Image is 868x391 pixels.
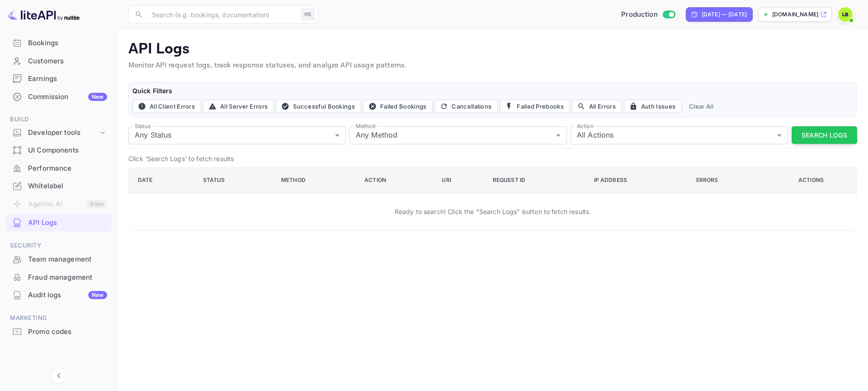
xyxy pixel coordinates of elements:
[395,207,591,216] p: Ready to search! Click the "Search Logs" button to fetch results.
[28,56,107,67] div: Customers
[5,251,112,268] div: Team management
[5,177,112,195] div: Whitelabel
[689,167,767,193] th: Errors
[28,272,107,283] div: Fraud management
[5,214,112,231] a: API Logs
[132,86,853,96] h6: Quick Filters
[135,122,151,130] label: Status
[5,214,112,232] div: API Logs
[28,74,107,84] div: Earnings
[5,88,112,105] a: CommissionNew
[28,181,107,191] div: Whitelabel
[577,122,594,130] label: Action
[132,100,201,113] button: All Client Errors
[357,167,434,193] th: Action
[434,167,485,193] th: URI
[5,160,112,176] a: Performance
[128,126,346,144] div: Any Status
[28,163,107,174] div: Performance
[5,70,112,87] a: Earnings
[88,291,107,299] div: New
[203,100,274,113] button: All Server Errors
[349,126,567,144] div: Any Method
[276,100,361,113] button: Successful Bookings
[88,93,107,101] div: New
[28,38,107,48] div: Bookings
[5,114,112,124] span: Build
[5,70,112,88] div: Earnings
[7,7,80,22] img: LiteAPI logo
[5,17,112,33] a: Home
[5,52,112,69] a: Customers
[702,10,747,19] div: [DATE] — [DATE]
[5,34,112,51] a: Bookings
[301,9,315,20] div: ⌘K
[5,313,112,323] span: Marketing
[28,218,107,228] div: API Logs
[28,145,107,156] div: UI Components
[5,269,112,286] div: Fraud management
[5,269,112,286] a: Fraud management
[486,167,587,193] th: Request ID
[28,128,98,138] div: Developer tools
[5,88,112,106] div: CommissionNew
[5,323,112,341] div: Promo codes
[196,167,274,193] th: Status
[685,100,717,113] button: Clear All
[618,10,679,20] div: Switch to Sandbox mode
[363,100,433,113] button: Failed Bookings
[356,122,375,130] label: Method
[772,10,818,19] p: [DOMAIN_NAME]
[5,286,112,303] a: Audit logsNew
[587,167,689,193] th: IP Address
[128,154,857,163] p: Click 'Search Logs' to fetch results
[838,7,853,22] img: Lipi Begum
[51,367,67,384] button: Collapse navigation
[129,167,196,193] th: Date
[5,34,112,52] div: Bookings
[5,160,112,177] div: Performance
[28,92,107,102] div: Commission
[500,100,570,113] button: Failed Prebooks
[5,142,112,158] a: UI Components
[5,241,112,251] span: Security
[28,327,107,337] div: Promo codes
[5,251,112,267] a: Team management
[28,254,107,265] div: Team management
[5,142,112,159] div: UI Components
[274,167,357,193] th: Method
[572,100,622,113] button: All Errors
[28,290,107,300] div: Audit logs
[146,5,297,24] input: Search (e.g. bookings, documentation)
[5,323,112,340] a: Promo codes
[624,100,682,113] button: Auth Issues
[5,52,112,70] div: Customers
[792,126,857,144] button: Search Logs
[128,60,857,71] p: Monitor API request logs, track response statuses, and analyze API usage patterns.
[621,10,658,20] span: Production
[5,286,112,304] div: Audit logsNew
[5,177,112,194] a: Whitelabel
[128,40,857,58] p: API Logs
[5,125,112,141] div: Developer tools
[434,100,498,113] button: Cancellations
[767,167,857,193] th: Actions
[571,126,788,144] div: All Actions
